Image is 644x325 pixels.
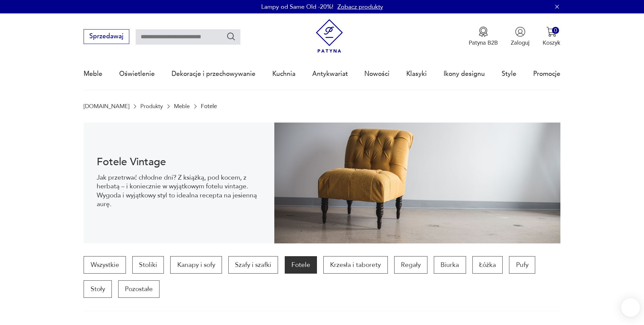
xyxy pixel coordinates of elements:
a: Stoły [84,280,111,298]
button: Szukaj [226,32,236,41]
img: Ikona medalu [478,27,489,37]
a: Wszystkie [84,256,126,274]
a: [DOMAIN_NAME] [84,103,129,109]
a: Krzesła i taborety [323,256,387,274]
a: Pozostałe [118,280,159,298]
a: Ikony designu [444,58,485,89]
button: Patyna B2B [469,27,498,47]
p: Lampy od Same Old -20%! [261,3,333,11]
a: Regały [394,256,427,274]
button: Sprzedawaj [84,29,129,44]
p: Patyna B2B [469,39,498,47]
a: Fotele [285,256,317,274]
p: Fotele [201,103,217,109]
div: 0 [552,27,559,34]
a: Pufy [509,256,535,274]
h1: Fotele Vintage [97,157,262,167]
img: Patyna - sklep z meblami i dekoracjami vintage [313,19,347,53]
p: Zaloguj [511,39,530,47]
a: Klasyki [406,58,427,89]
img: Ikonka użytkownika [515,27,525,37]
a: Nowości [364,58,389,89]
a: Style [502,58,516,89]
a: Łóżka [472,256,503,274]
a: Sprzedawaj [84,34,129,40]
a: Kanapy i sofy [170,256,222,274]
button: 0Koszyk [543,27,560,47]
a: Ikona medaluPatyna B2B [469,27,498,47]
a: Kuchnia [272,58,295,89]
a: Oświetlenie [119,58,155,89]
img: Ikona koszyka [546,27,557,37]
a: Produkty [140,103,163,109]
a: Stoliki [132,256,164,274]
a: Zobacz produkty [337,3,383,11]
a: Antykwariat [312,58,348,89]
img: 9275102764de9360b0b1aa4293741aa9.jpg [274,123,560,243]
a: Szafy i szafki [228,256,278,274]
p: Jak przetrwać chłodne dni? Z książką, pod kocem, z herbatą – i koniecznie w wyjątkowym fotelu vin... [97,173,262,209]
p: Koszyk [543,39,560,47]
a: Promocje [533,58,560,89]
iframe: Smartsupp widget button [621,298,640,317]
a: Biurka [434,256,466,274]
a: Meble [84,58,102,89]
a: Dekoracje i przechowywanie [172,58,256,89]
button: Zaloguj [511,27,530,47]
a: Meble [174,103,190,109]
